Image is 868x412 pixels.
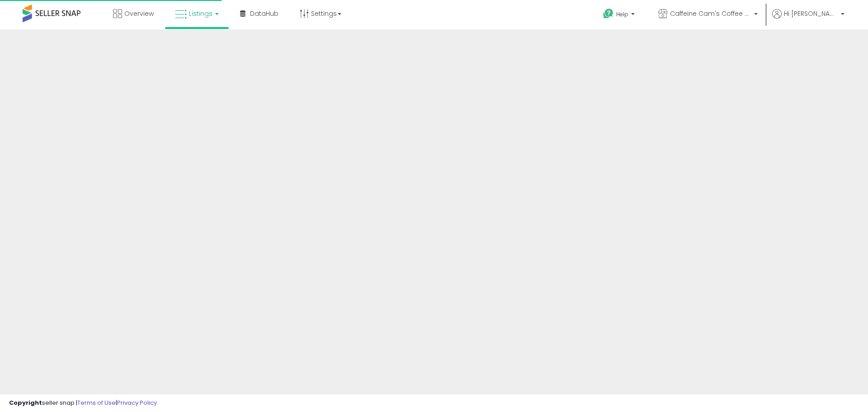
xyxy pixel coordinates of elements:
span: DataHub [250,9,278,18]
span: Listings [189,9,212,18]
span: Hi [PERSON_NAME] [784,9,838,18]
a: Hi [PERSON_NAME] [772,9,844,29]
a: Terms of Use [77,398,116,407]
i: Get Help [603,8,614,19]
span: Overview [124,9,154,18]
strong: Copyright [9,398,42,407]
span: Help [616,10,628,18]
span: Caffeine Cam's Coffee & Candy Company Inc. [670,9,751,18]
a: Help [596,1,644,29]
div: seller snap | | [9,399,157,407]
a: Privacy Policy [117,398,157,407]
